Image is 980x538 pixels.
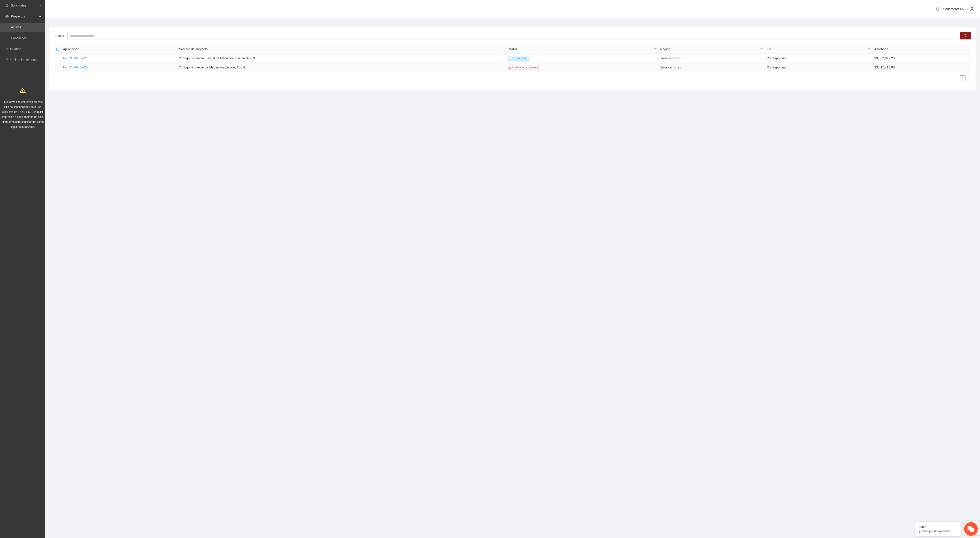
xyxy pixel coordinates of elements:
span: user [968,7,976,11]
span: filter [867,46,872,53]
span: inbox [5,4,9,7]
td: Yo Sigo: Proyecto Juvenil de Mediación Escolar Año 3 [177,54,505,63]
span: filter [653,46,658,53]
a: Activos [11,25,21,29]
span: filter [654,48,657,51]
span: eye [5,15,9,18]
span: right [967,77,970,80]
th: Aprobación [61,45,177,54]
td: Zona centro sur [659,63,765,72]
a: Concluidos [11,36,27,40]
td: Yo Sigo: Proyecto de Mediación Escolar, Año 4 [177,63,505,72]
span: check-circle [509,66,511,69]
p: ¿Cómo puedo ayudarte? [919,529,957,533]
button: bell [934,5,941,13]
a: Usuarios [9,47,21,51]
span: Corresponsab... [767,65,789,69]
button: search [960,32,971,39]
span: search [964,34,967,38]
td: Zona centro sur [659,54,765,63]
label: Buscar [54,32,67,39]
a: 1 [960,76,965,81]
span: Región [660,47,759,52]
span: bell [934,7,941,11]
span: Proyectos [11,12,38,21]
button: left [955,75,960,81]
button: right [965,75,971,81]
span: left [956,77,959,80]
a: No. 11-70/Jun-24 [63,56,88,60]
span: Corresponsab... [767,56,789,60]
span: filter [760,48,763,51]
span: sync [509,57,511,60]
td: $3,552,397.20 [872,54,971,63]
span: Listo para monitoreo [507,65,539,70]
span: Estatus [507,47,652,52]
span: warning [20,87,26,93]
span: filter [868,48,871,51]
a: Perfil de implementadora [9,58,44,62]
li: Previous Page [955,75,960,81]
div: ¡Hola! [919,525,957,529]
a: No. 26-76/Jun-25 [63,65,88,69]
span: fundamental656 [943,7,965,11]
span: La información contenida en este sitio es confidencial y para uso exclusivo de FICOSEC. Cualquier... [2,100,44,128]
span: minus-square [56,48,59,51]
span: Solicitudes [11,1,38,10]
button: user [967,5,976,14]
span: En monitoreo [507,56,530,61]
span: Eje [767,47,866,52]
span: filter [759,46,764,53]
th: Nombre de proyecto [177,45,505,54]
td: $3,417,410.00 [872,63,971,72]
th: Aprobado [872,45,971,54]
li: Next Page [965,75,971,81]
